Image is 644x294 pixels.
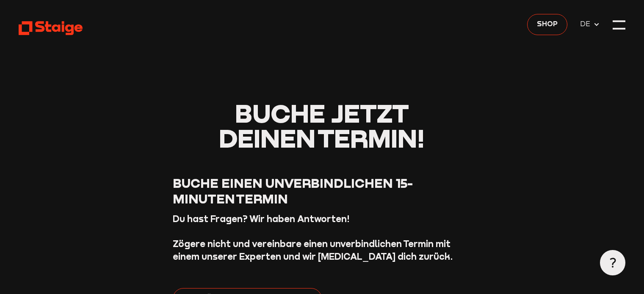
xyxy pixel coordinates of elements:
strong: Zögere nicht und vereinbare einen unverbindlichen Termin mit einem unserer Experten und wir [MEDI... [173,238,453,262]
span: Buche jetzt deinen Termin! [219,97,425,153]
span: Buche einen unverbindlichen 15-Minuten Termin [173,175,413,206]
a: Shop [527,14,567,35]
strong: Du hast Fragen? Wir haben Antworten! [173,213,350,224]
span: DE [580,19,593,30]
span: Shop [537,19,558,30]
